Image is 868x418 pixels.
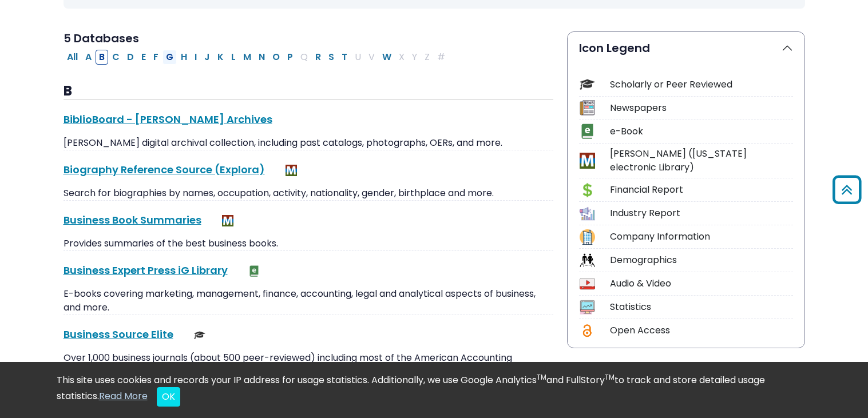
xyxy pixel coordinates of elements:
button: Icon Legend [568,32,804,64]
button: Filter Results M [240,50,255,65]
button: Filter Results I [191,50,200,65]
button: Filter Results G [162,50,177,65]
img: MeL (Michigan electronic Library) [222,215,233,226]
div: Newspapers [610,101,793,115]
button: Filter Results H [177,50,191,65]
img: MeL (Michigan electronic Library) [286,165,297,176]
div: [PERSON_NAME] ([US_STATE] electronic Library) [610,147,793,174]
img: Icon Statistics [580,300,595,315]
a: Biography Reference Source (Explora) [64,162,265,177]
p: Over 1,000 business journals (about 500 peer-reviewed) including most of the American Accounting ... [64,351,553,392]
div: Alpha-list to filter by first letter of database name [64,50,450,63]
div: Statistics [610,300,793,314]
button: Filter Results W [379,50,395,65]
img: Scholarly or Peer Reviewed [194,329,205,341]
button: Filter Results D [124,50,137,65]
a: Business Source Elite [64,327,173,341]
div: Audio & Video [610,277,793,290]
img: Icon Demographics [580,253,595,268]
div: Scholarly or Peer Reviewed [610,78,793,91]
h3: B [64,83,553,100]
img: e-Book [248,265,260,277]
p: Provides summaries of the best business books. [64,237,553,250]
img: Icon MeL (Michigan electronic Library) [580,153,595,168]
div: Company Information [610,230,793,244]
div: Demographics [610,253,793,267]
button: Filter Results K [214,50,227,65]
button: Filter Results T [338,50,351,65]
img: Icon Company Information [580,229,595,245]
p: E-books covering marketing, management, finance, accounting, legal and analytical aspects of busi... [64,287,553,315]
button: Filter Results B [96,50,108,65]
div: e-Book [610,125,793,138]
button: Filter Results N [255,50,268,65]
a: Back to Top [829,180,865,199]
img: Icon Audio & Video [580,276,595,292]
button: Filter Results F [150,50,162,65]
img: Icon Industry Report [580,206,595,221]
button: Close [157,387,180,407]
button: Filter Results A [82,50,95,65]
img: Icon Scholarly or Peer Reviewed [580,77,595,92]
div: Open Access [610,324,793,337]
button: All [64,50,81,65]
a: Business Book Summaries [64,213,201,227]
p: [PERSON_NAME] digital archival collection, including past catalogs, photographs, OERs, and more. [64,136,553,150]
a: Read More [99,389,148,403]
button: Filter Results P [284,50,296,65]
button: Filter Results S [325,50,338,65]
button: Filter Results O [269,50,283,65]
div: This site uses cookies and records your IP address for usage statistics. Additionally, we use Goo... [57,373,812,407]
sup: TM [605,372,615,382]
a: BiblioBoard - [PERSON_NAME] Archives [64,112,272,126]
img: Icon e-Book [580,124,595,139]
button: Filter Results L [228,50,239,65]
a: Business Expert Press iG Library [64,263,228,277]
button: Filter Results R [312,50,324,65]
img: Icon Financial Report [580,182,595,198]
span: 5 Databases [64,30,139,46]
div: Financial Report [610,183,793,197]
sup: TM [537,372,546,382]
div: Industry Report [610,206,793,220]
img: Icon Newspapers [580,100,595,116]
img: Icon Open Access [580,323,594,339]
p: Search for biographies by names, occupation, activity, nationality, gender, birthplace and more. [64,186,553,200]
button: Filter Results C [109,50,123,65]
button: Filter Results J [201,50,213,65]
button: Filter Results E [138,50,149,65]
